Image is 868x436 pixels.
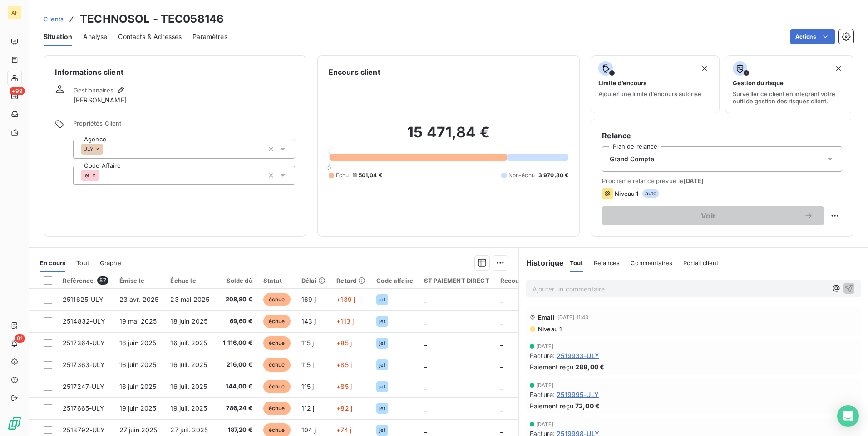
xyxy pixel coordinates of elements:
span: jef [379,362,385,368]
input: Ajouter une valeur [99,171,107,179]
span: 2519933-ULY [557,351,599,360]
span: Email [538,314,555,321]
span: [DATE] [683,177,704,184]
span: _ [424,383,427,390]
span: _ [424,317,427,325]
span: 115 j [301,361,314,368]
span: Graphe [100,259,121,266]
span: Facture : [530,351,555,360]
span: _ [424,404,427,412]
span: +113 j [336,317,354,325]
span: 216,00 € [223,360,252,369]
span: Relances [594,259,620,266]
span: Paiement reçu [530,362,573,372]
span: jef [379,427,385,433]
span: échue [263,358,291,372]
span: Limite d’encours [598,79,646,87]
span: 72,00 € [575,401,600,411]
span: jef [379,406,385,411]
span: Clients [44,15,64,23]
span: 91 [15,334,25,343]
span: _ [424,296,427,303]
span: 2518792-ULY [63,426,105,434]
span: Niveau 1 [615,190,638,197]
span: Ajouter une limite d’encours autorisé [598,90,701,97]
h2: 15 471,84 € [329,123,569,150]
span: 19 juin 2025 [119,404,157,412]
span: 16 juin 2025 [119,383,157,390]
span: échue [263,336,291,350]
span: Gestion du risque [733,79,784,87]
span: jef [379,319,385,324]
div: Délai [301,277,326,284]
span: 11 501,04 € [352,171,382,179]
span: 2514832-ULY [63,317,106,325]
span: 143 j [301,317,316,325]
span: jef [379,384,385,389]
span: Tout [570,259,583,266]
div: Statut [263,277,291,284]
span: 208,80 € [223,295,252,304]
span: 2519995-ULY [557,390,599,399]
h6: Relance [602,130,842,141]
span: Analyse [83,32,107,41]
span: 57 [97,276,108,285]
span: Échu [336,171,349,179]
span: +74 j [336,426,351,434]
span: 104 j [301,426,316,434]
span: échue [263,380,291,393]
span: 2517364-ULY [63,339,105,347]
span: Paiement reçu [530,401,573,411]
span: Voir [613,212,804,219]
span: Niveau 1 [537,325,562,333]
span: _ [500,317,503,325]
span: Prochaine relance prévue le [602,177,842,184]
div: Code affaire [376,277,413,284]
span: jef [379,297,385,302]
span: [DATE] [536,421,553,427]
span: [PERSON_NAME] [74,96,127,105]
span: 112 j [301,404,315,412]
span: 16 juil. 2025 [170,339,207,347]
button: Limite d’encoursAjouter une limite d’encours autorisé [591,55,719,113]
span: _ [500,339,503,347]
img: Logo LeanPay [7,416,22,431]
span: Situation [44,32,72,41]
span: 19 juil. 2025 [170,404,207,412]
span: 0 [327,164,331,171]
span: 23 mai 2025 [170,296,209,303]
span: 1 116,00 € [223,339,252,348]
h3: TECHNOSOL - TEC058146 [80,11,224,27]
span: +139 j [336,296,355,303]
span: _ [500,404,503,412]
span: _ [500,426,503,434]
span: Gestionnaires [74,87,113,94]
span: +85 j [336,383,352,390]
span: [DATE] [536,383,553,388]
div: ST PAIEMENT DIRECT [424,277,489,284]
span: 18 juin 2025 [170,317,207,325]
a: Clients [44,15,64,24]
div: AF [7,5,22,20]
button: Gestion du risqueSurveiller ce client en intégrant votre outil de gestion des risques client. [725,55,853,113]
span: échue [263,293,291,306]
div: Recouvrement Déclaré [500,277,569,284]
span: +99 [10,87,25,95]
span: 16 juil. 2025 [170,361,207,368]
span: 2517247-ULY [63,383,105,390]
span: 19 mai 2025 [119,317,157,325]
span: jef [379,340,385,346]
span: _ [500,296,503,303]
span: Surveiller ce client en intégrant votre outil de gestion des risques client. [733,90,846,105]
div: Échue le [170,277,212,284]
span: 16 juin 2025 [119,339,157,347]
div: Émise le [119,277,160,284]
span: échue [263,402,291,415]
span: 27 juin 2025 [119,426,158,434]
span: 2517665-ULY [63,404,105,412]
span: +82 j [336,404,352,412]
div: Retard [336,277,365,284]
span: _ [424,361,427,368]
span: Paramètres [192,32,227,41]
input: Ajouter une valeur [103,145,110,153]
